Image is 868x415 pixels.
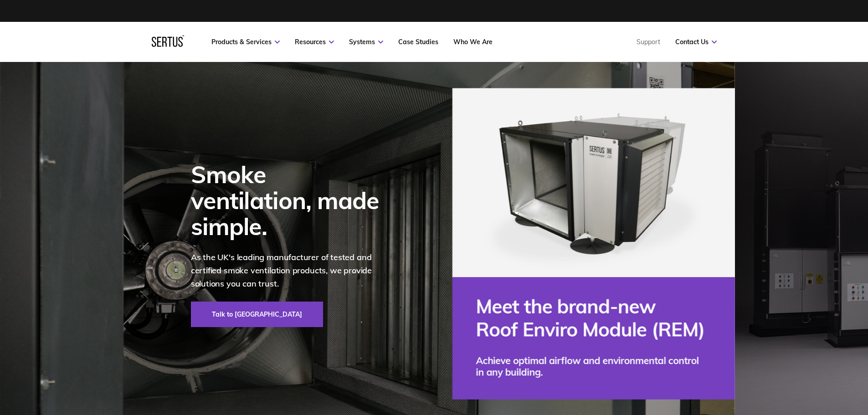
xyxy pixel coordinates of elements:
a: Systems [349,38,383,46]
a: Case Studies [398,38,438,46]
a: Talk to [GEOGRAPHIC_DATA] [191,302,323,327]
a: Support [637,38,660,46]
a: Who We Are [453,38,493,46]
a: Resources [295,38,334,46]
a: Contact Us [675,38,717,46]
p: As the UK's leading manufacturer of tested and certified smoke ventilation products, we provide s... [191,251,391,290]
a: Products & Services [211,38,280,46]
div: Smoke ventilation, made simple. [191,161,391,240]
